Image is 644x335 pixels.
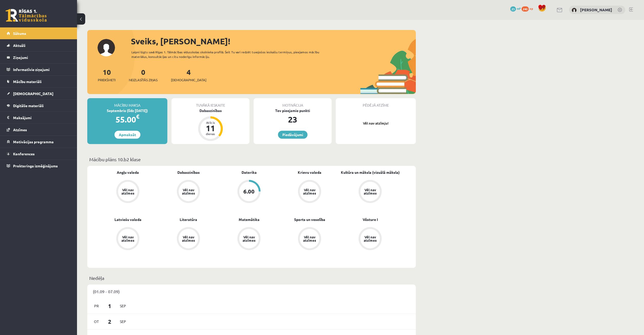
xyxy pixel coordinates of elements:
a: Atzīmes [7,124,71,136]
p: Vēl nav atzīmju! [338,121,413,126]
div: 55.00 [87,113,167,126]
span: [DEMOGRAPHIC_DATA] [13,91,53,96]
img: Timurs Lozovskis [572,8,577,13]
span: 23 [510,6,516,12]
div: 23 [254,113,332,126]
div: 11 [203,124,218,132]
span: 2 [102,317,118,326]
a: Vēl nav atzīmes [279,227,340,251]
a: 23 mP [510,6,521,11]
a: Vēl nav atzīmes [340,180,400,204]
div: Mācību maksa [87,98,167,108]
a: Vēl nav atzīmes [158,180,219,204]
span: Neizlasītās ziņas [129,77,158,83]
div: Vēl nav atzīmes [302,188,317,195]
a: Vēsture I [363,217,378,222]
span: Priekšmeti [98,77,116,83]
a: 6.00 [219,180,279,204]
div: Laipni lūgts savā Rīgas 1. Tālmācības vidusskolas skolnieka profilā. Šeit Tu vari redzēt tuvojošo... [131,50,329,59]
div: Vēl nav atzīmes [181,235,196,242]
a: Datorika [242,170,257,175]
a: Motivācijas programma [7,136,71,148]
a: Literatūra [180,217,197,222]
div: Vēl nav atzīmes [121,188,135,195]
div: Tev pieejamie punkti [254,108,332,113]
div: Vēl nav atzīmes [363,235,377,242]
a: Matemātika [239,217,259,222]
div: Atlicis [203,121,218,124]
div: Vēl nav atzīmes [242,235,256,242]
a: Rīgas 1. Tālmācības vidusskola [6,9,47,22]
a: 240 xp [522,6,535,11]
span: Aktuāli [13,43,25,48]
a: Vēl nav atzīmes [158,227,219,251]
a: Mācību materiāli [7,76,71,87]
a: 0Neizlasītās ziņas [129,67,158,83]
a: Dabaszinības Atlicis 11 dienas [171,108,249,142]
a: Apmaksāt [114,131,140,139]
a: Angļu valoda [117,170,139,175]
span: Konferences [13,151,35,156]
span: Motivācijas programma [13,139,54,144]
span: Sākums [13,31,26,36]
div: (01.09 - 07.09) [87,285,416,298]
span: Pr [91,302,102,310]
div: dienas [203,132,218,135]
div: Vēl nav atzīmes [121,235,135,242]
a: Sākums [7,27,71,39]
p: Nedēļa [89,275,414,281]
span: € [136,113,139,120]
a: Piedāvājumi [278,131,307,139]
legend: Ziņojumi [13,52,71,63]
a: Latviešu valoda [114,217,141,222]
a: Krievu valoda [298,170,321,175]
span: Sep [118,302,128,310]
span: 240 [522,6,529,12]
legend: Informatīvie ziņojumi [13,64,71,75]
div: Pēdējā atzīme [336,98,416,108]
div: Sveiks, [PERSON_NAME]! [131,35,416,47]
a: Proktoringa izmēģinājums [7,160,71,172]
a: 10Priekšmeti [98,67,116,83]
div: Septembris (līdz [DATE]) [87,108,167,113]
a: Sports un veselība [294,217,325,222]
div: Vēl nav atzīmes [181,188,196,195]
span: mP [517,6,521,11]
a: 4[DEMOGRAPHIC_DATA] [171,67,206,83]
span: Sep [118,318,128,326]
legend: Maksājumi [13,112,71,124]
a: Aktuāli [7,39,71,51]
a: Maksājumi [7,112,71,124]
a: Vēl nav atzīmes [279,180,340,204]
p: Mācību plāns 10.b2 klase [89,156,414,163]
span: Digitālie materiāli [13,103,44,108]
span: xp [530,6,533,11]
span: Mācību materiāli [13,79,42,84]
div: 6.00 [243,189,255,194]
span: Atzīmes [13,127,27,132]
span: Proktoringa izmēģinājums [13,164,58,168]
a: Vēl nav atzīmes [98,180,158,204]
span: Ot [91,318,102,326]
a: Vēl nav atzīmes [219,227,279,251]
span: 1 [102,302,118,310]
div: Motivācija [254,98,332,108]
a: Vēl nav atzīmes [98,227,158,251]
div: Dabaszinības [171,108,249,113]
a: Digitālie materiāli [7,100,71,111]
a: Kultūra un māksla (vizuālā māksla) [341,170,400,175]
div: Vēl nav atzīmes [363,188,377,195]
a: Dabaszinības [177,170,200,175]
div: Tuvākā ieskaite [171,98,249,108]
a: [DEMOGRAPHIC_DATA] [7,88,71,99]
a: [PERSON_NAME] [580,7,612,12]
div: Vēl nav atzīmes [302,235,317,242]
a: Informatīvie ziņojumi [7,64,71,75]
span: [DEMOGRAPHIC_DATA] [171,77,206,83]
a: Vēl nav atzīmes [340,227,400,251]
a: Ziņojumi [7,52,71,63]
a: Konferences [7,148,71,160]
